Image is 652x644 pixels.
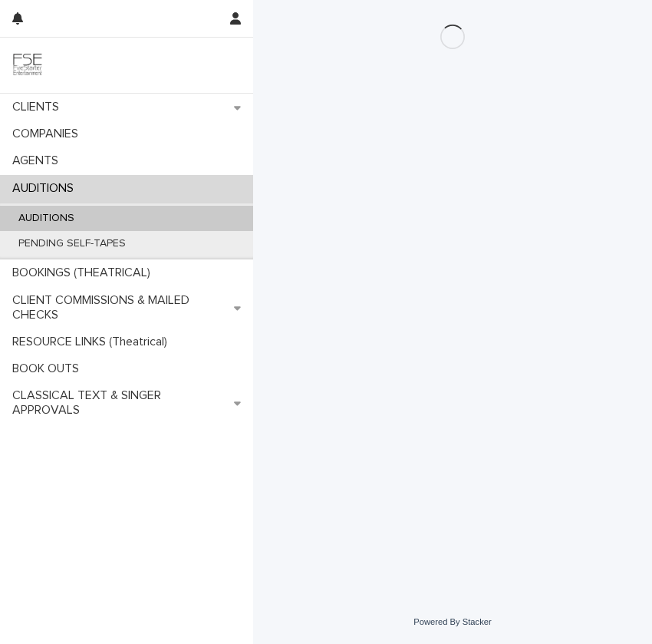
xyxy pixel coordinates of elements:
[6,181,86,196] p: AUDITIONS
[12,50,43,81] img: 9JgRvJ3ETPGCJDhvPVA5
[6,237,138,250] p: PENDING SELF-TAPES
[6,127,91,141] p: COMPANIES
[6,293,234,322] p: CLIENT COMMISSIONS & MAILED CHECKS
[413,617,491,626] a: Powered By Stacker
[6,212,87,225] p: AUDITIONS
[6,154,71,168] p: AGENTS
[6,335,179,349] p: RESOURCE LINKS (Theatrical)
[6,266,163,280] p: BOOKINGS (THEATRICAL)
[6,362,91,376] p: BOOK OUTS
[6,100,71,114] p: CLIENTS
[6,388,234,418] p: CLASSICAL TEXT & SINGER APPROVALS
